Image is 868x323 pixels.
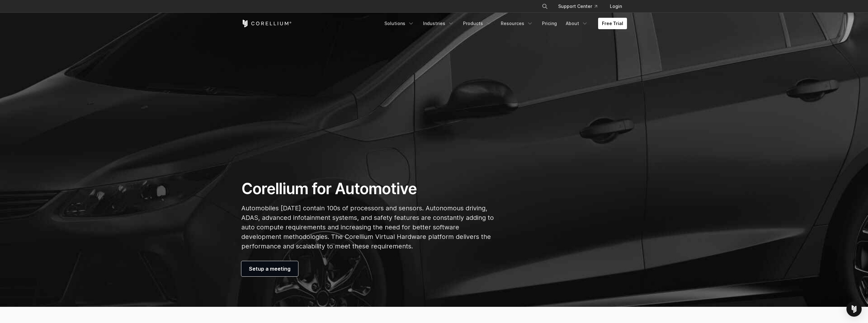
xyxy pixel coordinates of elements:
[497,18,537,29] a: Resources
[553,1,602,12] a: Support Center
[846,301,862,317] div: Open Intercom Messenger
[241,203,494,251] p: Automobiles [DATE] contain 100s of processors and sensors. Autonomous driving, ADAS, advanced inf...
[419,18,458,29] a: Industries
[598,18,627,29] a: Free Trial
[241,20,292,27] a: Corellium Home
[381,18,627,29] div: Navigation Menu
[381,18,418,29] a: Solutions
[241,261,298,276] a: Setup a meeting
[249,265,290,273] span: Setup a meeting
[241,179,494,198] h1: Corellium for Automotive
[539,1,551,12] button: Search
[538,18,561,29] a: Pricing
[459,18,496,29] a: Products
[605,1,627,12] a: Login
[534,1,627,12] div: Navigation Menu
[562,18,592,29] a: About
